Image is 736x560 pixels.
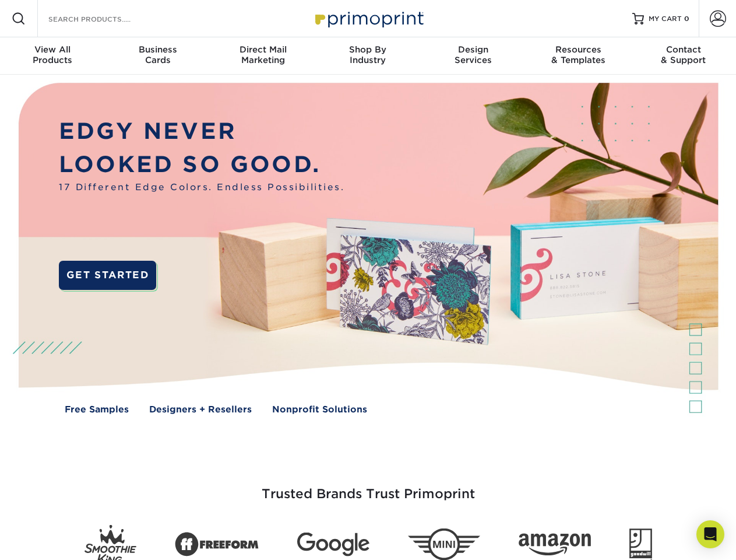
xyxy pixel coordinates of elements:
a: Free Samples [65,403,129,416]
a: Direct MailMarketing [210,37,315,75]
a: Designers + Resellers [149,403,252,416]
a: Contact& Support [631,37,736,75]
a: GET STARTED [59,261,156,290]
img: Amazon [519,534,591,556]
div: Services [421,44,526,65]
a: Resources& Templates [526,37,631,75]
a: Nonprofit Solutions [272,403,367,416]
span: Direct Mail [210,44,315,55]
h3: Trusted Brands Trust Primoprint [27,459,709,516]
span: 0 [684,15,689,23]
div: Open Intercom Messenger [696,520,724,548]
a: BusinessCards [105,37,210,75]
img: Goodwill [629,528,652,560]
div: & Support [631,44,736,65]
p: EDGY NEVER [59,115,344,148]
span: Contact [631,44,736,55]
input: SEARCH PRODUCTS..... [47,12,161,26]
span: Business [105,44,210,55]
span: MY CART [649,14,682,24]
img: Primoprint [310,6,427,31]
div: Industry [315,44,420,65]
p: LOOKED SO GOOD. [59,148,344,181]
div: Cards [105,44,210,65]
span: Shop By [315,44,420,55]
img: Google [297,533,369,556]
span: Resources [526,44,631,55]
span: 17 Different Edge Colors. Endless Possibilities. [59,181,344,194]
span: Design [421,44,526,55]
a: DesignServices [421,37,526,75]
div: & Templates [526,44,631,65]
div: Marketing [210,44,315,65]
a: Shop ByIndustry [315,37,420,75]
